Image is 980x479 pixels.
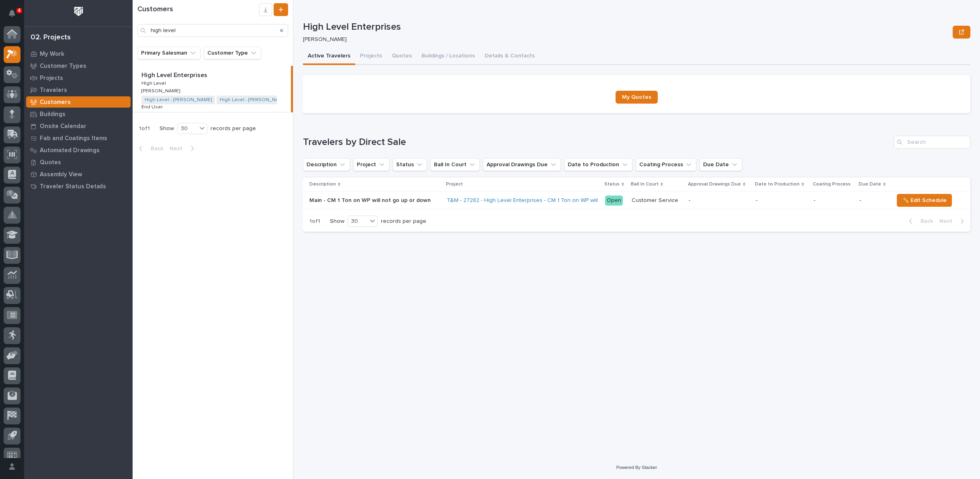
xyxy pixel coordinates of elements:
[137,5,259,14] h1: Customers
[40,63,86,70] p: Customer Types
[303,192,970,210] tr: Main - CM 1 Ton on WP will not go up or downMain - CM 1 Ton on WP will not go up or down T&M - 27...
[160,125,174,132] p: Show
[632,196,680,204] p: Customer Service
[303,36,946,43] p: [PERSON_NAME]
[636,158,696,171] button: Coating Process
[631,180,659,189] p: Ball In Court
[813,180,851,189] p: Coating Process
[133,66,293,112] a: High Level EnterprisesHigh Level Enterprises High LevelHigh Level [PERSON_NAME][PERSON_NAME] High...
[353,158,389,171] button: Project
[756,197,807,204] p: -
[10,10,20,22] div: Notifications4
[24,168,133,180] a: Assembly View
[689,197,749,204] p: -
[688,180,741,189] p: Approval Drawings Due
[616,465,657,470] a: Powered By Stacker
[902,196,947,205] span: ✏️ Edit Schedule
[141,79,168,86] p: High Level
[141,87,182,94] p: [PERSON_NAME]
[381,218,426,225] p: records per page
[814,197,853,204] p: -
[303,21,949,33] p: High Level Enterprises
[447,197,647,204] a: T&M - 27282 - High Level Enterprises - CM 1 Ton on WP will not go up or down
[40,75,63,82] p: Projects
[146,145,163,152] span: Back
[145,97,212,103] a: High Level - [PERSON_NAME]
[24,60,133,72] a: Customer Types
[40,183,106,190] p: Traveler Status Details
[430,158,480,171] button: Ball In Court
[178,124,197,133] div: 30
[137,24,288,37] input: Search
[24,120,133,132] a: Onsite Calendar
[133,145,166,152] button: Back
[483,158,561,171] button: Approval Drawings Due
[902,218,936,225] button: Back
[936,218,970,225] button: Next
[170,145,187,152] span: Next
[141,103,164,110] p: End User
[71,4,86,19] img: Workspace Logo
[24,108,133,120] a: Buildings
[859,180,881,189] p: Due Date
[31,33,71,42] div: 02. Projects
[355,48,387,65] button: Projects
[4,5,20,22] button: Notifications
[24,144,133,156] a: Automated Drawings
[387,48,417,65] button: Quotes
[303,212,327,231] p: 1 of 1
[24,84,133,96] a: Travelers
[897,194,952,207] button: ✏️ Edit Schedule
[622,94,651,100] span: My Quotes
[24,156,133,168] a: Quotes
[40,147,100,154] p: Automated Drawings
[564,158,632,171] button: Date to Production
[166,145,201,152] button: Next
[40,135,107,142] p: Fab and Coatings Items
[24,72,133,84] a: Projects
[309,196,432,204] p: Main - CM 1 Ton on WP will not go up or down
[141,70,209,79] p: High Level Enterprises
[446,180,463,189] p: Project
[40,159,61,166] p: Quotes
[24,48,133,60] a: My Work
[604,180,620,189] p: Status
[616,91,658,104] a: My Quotes
[939,218,957,225] span: Next
[133,119,156,139] p: 1 of 1
[24,132,133,144] a: Fab and Coatings Items
[916,218,933,225] span: Back
[330,218,344,225] p: Show
[480,48,540,65] button: Details & Contacts
[24,96,133,108] a: Customers
[605,196,623,206] div: Open
[894,136,970,149] input: Search
[303,48,355,65] button: Active Travelers
[755,180,800,189] p: Date to Production
[40,111,65,118] p: Buildings
[309,180,336,189] p: Description
[417,48,480,65] button: Buildings / Locations
[40,87,67,94] p: Travelers
[204,47,261,59] button: Customer Type
[40,123,86,130] p: Onsite Calendar
[220,97,287,103] a: High Level - [PERSON_NAME]
[18,8,20,13] p: 4
[40,99,71,106] p: Customers
[348,217,367,226] div: 30
[24,180,133,192] a: Traveler Status Details
[137,47,201,59] button: Primary Salesman
[303,137,891,148] h1: Travelers by Direct Sale
[393,158,427,171] button: Status
[859,197,887,204] p: -
[40,171,82,178] p: Assembly View
[40,51,64,58] p: My Work
[211,125,256,132] p: records per page
[700,158,742,171] button: Due Date
[303,158,350,171] button: Description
